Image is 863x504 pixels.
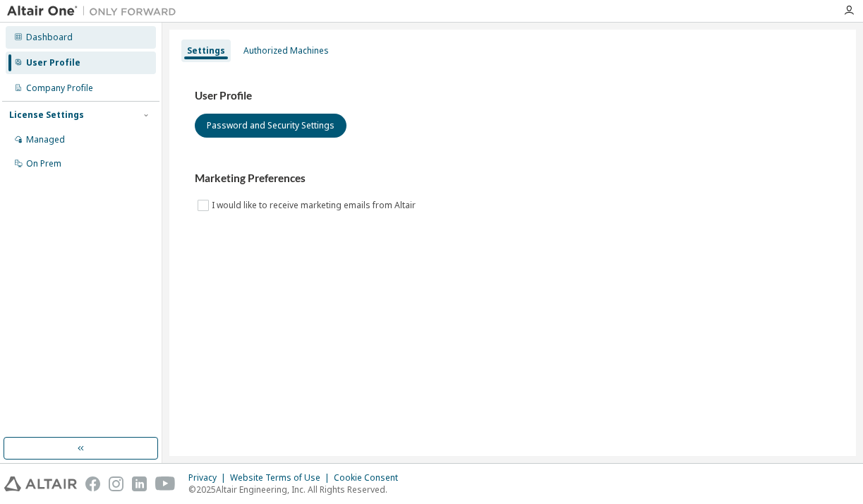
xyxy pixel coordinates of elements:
p: © 2025 Altair Engineering, Inc. All Rights Reserved. [188,484,406,496]
img: altair_logo.svg [4,476,77,491]
div: License Settings [9,109,84,121]
div: Dashboard [26,32,73,43]
div: Privacy [188,472,230,484]
img: Altair One [7,4,183,18]
div: Cookie Consent [334,472,406,484]
div: Website Terms of Use [230,472,334,484]
img: youtube.svg [155,476,176,491]
div: On Prem [26,158,61,169]
button: Password and Security Settings [195,114,346,138]
div: User Profile [26,57,80,68]
img: instagram.svg [109,476,123,491]
div: Managed [26,134,65,145]
div: Company Profile [26,83,93,94]
label: I would like to receive marketing emails from Altair [212,197,418,214]
div: Authorized Machines [243,45,329,56]
img: linkedin.svg [132,476,147,491]
div: Settings [187,45,225,56]
h3: User Profile [195,89,831,103]
img: facebook.svg [85,476,100,491]
h3: Marketing Preferences [195,172,831,186]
